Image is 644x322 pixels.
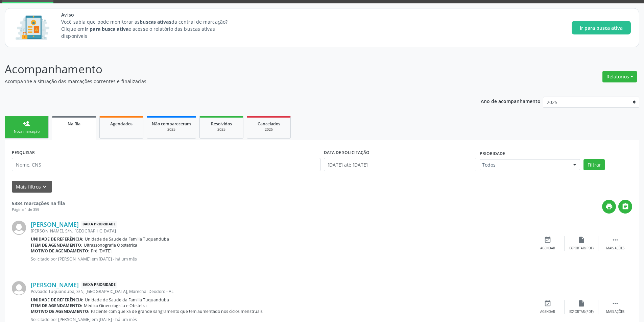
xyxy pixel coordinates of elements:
i: print [605,203,613,210]
img: Imagem de CalloutCard [13,13,52,43]
i: keyboard_arrow_down [41,183,48,191]
b: Unidade de referência: [31,236,84,242]
span: Unidade de Saude da Familia Tuquanduba [85,297,169,303]
div: Nova marcação [10,129,44,134]
input: Nome, CNS [12,158,320,171]
i:  [612,300,619,307]
strong: 5384 marcações na fila [12,200,65,206]
div: person_add [23,120,30,127]
div: Mais ações [606,246,624,251]
input: Selecione um intervalo [324,158,476,171]
span: Ir para busca ativa [580,24,623,31]
span: Ultrassonografia Obstetrica [84,242,137,248]
div: 2025 [152,127,191,132]
div: 2025 [205,127,238,132]
img: img [12,281,26,295]
label: PESQUISAR [12,147,35,158]
i: insert_drive_file [578,300,585,307]
b: Unidade de referência: [31,297,84,303]
button:  [618,200,632,214]
div: 2025 [252,127,286,132]
span: Baixa Prioridade [81,221,117,228]
button: Filtrar [583,159,605,171]
button: Mais filtroskeyboard_arrow_down [12,181,52,193]
i: insert_drive_file [578,236,585,244]
span: Todos [482,162,566,168]
label: DATA DE SOLICITAÇÃO [324,147,369,158]
p: Acompanhamento [5,61,449,78]
div: Página 1 de 359 [12,207,65,213]
i:  [622,203,629,210]
div: Exportar (PDF) [569,309,594,314]
a: [PERSON_NAME] [31,281,79,289]
div: Povoado Tuquanduba, S/N, [GEOGRAPHIC_DATA], Marechal Deodoro - AL [31,289,531,294]
a: [PERSON_NAME] [31,221,79,228]
span: Unidade de Saude da Familia Tuquanduba [85,236,169,242]
span: Agendados [110,121,133,127]
span: Cancelados [258,121,280,127]
i:  [612,236,619,244]
span: Pré [DATE] [91,248,112,254]
div: [PERSON_NAME], S/N, [GEOGRAPHIC_DATA] [31,228,531,234]
span: Não compareceram [152,121,191,127]
span: Na fila [68,121,80,127]
div: Mais ações [606,309,624,314]
b: Item de agendamento: [31,242,82,248]
img: img [12,221,26,235]
i: event_available [544,236,551,244]
div: Agendar [540,309,555,314]
span: Baixa Prioridade [81,281,117,289]
p: Solicitado por [PERSON_NAME] em [DATE] - há um mês [31,256,531,262]
span: Médico Ginecologista e Obstetra [84,303,147,308]
span: Resolvidos [211,121,232,127]
p: Ano de acompanhamento [481,97,541,105]
strong: Ir para busca ativa [85,26,128,32]
i: event_available [544,300,551,307]
p: Você sabia que pode monitorar as da central de marcação? Clique em e acesse o relatório das busca... [61,18,240,40]
p: Acompanhe a situação das marcações correntes e finalizadas [5,78,449,85]
b: Motivo de agendamento: [31,308,90,314]
div: Agendar [540,246,555,251]
button: print [602,200,616,214]
span: Paciente com queixa de grande sangramento que tem aumentado nos ciclos menstruais [91,308,263,314]
strong: buscas ativas [140,19,171,25]
div: Exportar (PDF) [569,246,594,251]
button: Ir para busca ativa [572,21,631,34]
label: Prioridade [480,149,505,159]
b: Item de agendamento: [31,303,82,308]
b: Motivo de agendamento: [31,248,90,254]
button: Relatórios [602,71,637,82]
span: Aviso [61,11,240,18]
